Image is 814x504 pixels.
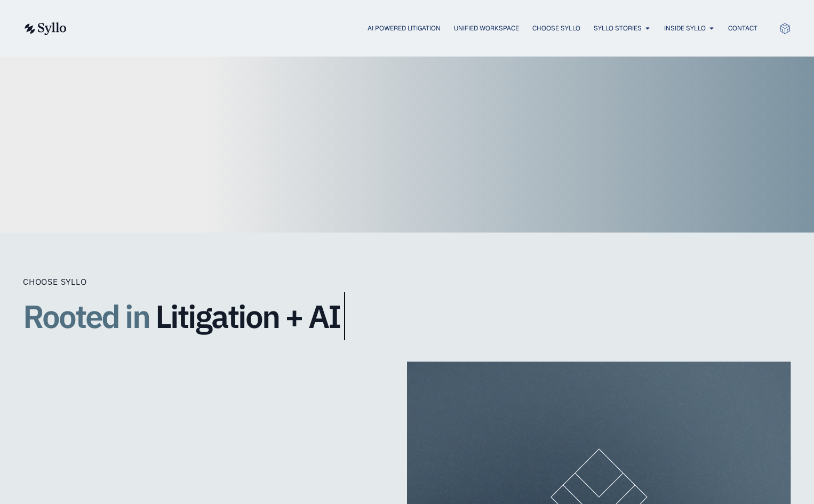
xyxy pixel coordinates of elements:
[23,292,149,340] span: Rooted in
[155,299,340,334] span: Litigation + AI
[23,22,67,35] img: syllo
[664,23,706,33] a: Inside Syllo
[532,23,580,33] a: Choose Syllo
[368,23,441,33] a: AI Powered Litigation
[88,23,757,34] nav: Menu
[594,23,642,33] a: Syllo Stories
[454,23,519,33] a: Unified Workspace
[88,23,757,34] div: Menu Toggle
[728,23,757,33] a: Contact
[23,275,450,288] div: Choose Syllo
